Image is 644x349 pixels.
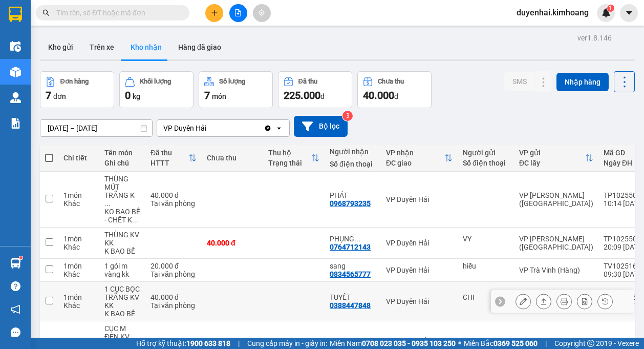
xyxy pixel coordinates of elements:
[40,120,152,136] input: Select a date range.
[463,235,509,243] div: VY
[247,338,327,349] span: Cung cấp máy in - giấy in:
[204,89,210,101] span: 7
[163,123,206,133] div: VP Duyên Hải
[53,92,66,100] span: đơn
[587,340,594,347] span: copyright
[104,159,140,167] div: Ghi chú
[219,78,245,85] div: Số lượng
[330,160,376,168] div: Số điện thoại
[363,89,394,101] span: 40.000
[125,89,131,101] span: 0
[330,148,376,156] div: Người nhận
[63,191,94,199] div: 1 món
[577,32,612,44] div: ver 1.8.146
[104,231,140,247] div: THÙNG KV KK
[42,9,50,16] span: search
[122,35,170,59] button: Kho nhận
[63,337,94,345] div: 1 món
[151,270,197,278] div: Tại văn phòng
[545,338,547,349] span: |
[609,5,612,12] span: 1
[211,9,218,16] span: plus
[63,243,94,251] div: Khác
[458,341,461,345] span: ⚪️
[493,339,538,347] strong: 0369 525 060
[60,78,89,85] div: Đơn hàng
[253,4,271,22] button: aim
[381,145,458,172] th: Toggle SortBy
[104,208,140,224] div: KO BAO BỂ - CHẾT KO ĐỀN
[207,239,258,247] div: 40.000 đ
[516,294,531,309] div: Sửa đơn hàng
[625,8,634,17] span: caret-down
[386,149,444,157] div: VP nhận
[10,118,21,129] img: solution-icon
[463,159,509,167] div: Số điện thoại
[284,89,320,101] span: 225.000
[504,72,535,91] button: SMS
[298,78,317,85] div: Đã thu
[119,71,194,108] button: Khối lượng0kg
[234,9,242,16] span: file-add
[104,310,140,318] div: K BAO BỂ
[104,285,140,310] div: 1 CỤC BỌC TRẮNG KV KK
[330,338,456,349] span: Miền Nam
[342,111,353,121] sup: 3
[268,159,311,167] div: Trạng thái
[186,339,230,347] strong: 1900 633 818
[330,301,371,310] div: 0388447848
[264,124,272,132] svg: Clear value
[212,92,226,100] span: món
[63,262,94,270] div: 1 món
[81,35,122,59] button: Trên xe
[170,35,229,59] button: Hàng đã giao
[362,339,456,347] strong: 0708 023 035 - 0935 103 250
[199,71,273,108] button: Số lượng7món
[63,154,94,162] div: Chi tiết
[151,199,197,208] div: Tại văn phòng
[151,159,188,167] div: HTTT
[536,294,551,309] div: Giao hàng
[63,235,94,243] div: 1 món
[556,73,609,91] button: Nhập hàng
[104,247,140,255] div: K BAO BỂ
[258,9,265,16] span: aim
[238,338,240,349] span: |
[229,4,247,22] button: file-add
[63,293,94,301] div: 1 món
[11,281,20,291] span: question-circle
[63,270,94,278] div: Khác
[151,262,197,270] div: 20.000 đ
[151,149,188,157] div: Đã thu
[63,199,94,208] div: Khác
[10,92,21,103] img: warehouse-icon
[330,270,371,278] div: 0834565777
[11,327,20,337] span: message
[63,301,94,310] div: Khác
[19,256,23,259] sup: 1
[386,337,453,345] div: VP Duyên Hải
[519,191,593,208] div: VP [PERSON_NAME] ([GEOGRAPHIC_DATA])
[386,195,453,203] div: VP Duyên Hải
[11,304,20,314] span: notification
[104,149,140,157] div: Tên món
[519,266,593,274] div: VP Trà Vinh (Hàng)
[386,239,453,247] div: VP Duyên Hải
[268,149,311,157] div: Thu hộ
[330,243,371,251] div: 0764712143
[519,235,593,251] div: VP [PERSON_NAME] ([GEOGRAPHIC_DATA])
[151,191,197,199] div: 40.000 đ
[140,78,171,85] div: Khối lượng
[56,7,177,18] input: Tìm tên, số ĐT hoặc mã đơn
[10,41,21,52] img: warehouse-icon
[386,266,453,274] div: VP Duyên Hải
[370,337,376,345] span: ...
[151,293,197,301] div: 40.000 đ
[205,4,223,22] button: plus
[394,92,398,100] span: đ
[278,71,352,108] button: Đã thu225.000đ
[519,149,585,157] div: VP gửi
[40,35,81,59] button: Kho gửi
[386,159,444,167] div: ĐC giao
[519,159,585,167] div: ĐC lấy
